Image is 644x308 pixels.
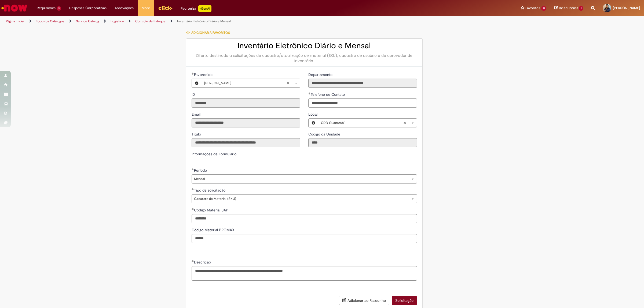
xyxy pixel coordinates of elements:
[308,92,311,94] span: Obrigatório Preenchido
[192,92,196,97] span: Somente leitura - ID
[37,5,56,11] span: Requisições
[1,3,28,13] img: ServiceNow
[192,112,202,117] label: Somente leitura - Email
[309,119,318,127] button: Local, Visualizar este registro CDD Guanambí
[194,72,214,77] span: Necessários - Favorecido
[194,188,226,193] span: Tipo de solicitação
[192,53,417,64] div: Oferta destinada a solicitações de cadastro/atualização de material (SKU), cadastro de usuário e ...
[115,5,134,11] span: Aprovações
[158,4,173,12] img: click_logo_yellow_360x200.png
[194,175,406,183] span: Mensal
[192,152,236,156] label: Informações de Formulário
[192,260,194,262] span: Obrigatório Preenchido
[308,138,417,147] input: Código da Unidade
[135,19,166,23] a: Controle de Estoque
[579,6,583,11] span: 1
[321,119,403,127] span: CDD Guanambí
[192,214,417,223] input: Código Material SAP
[308,131,341,137] label: Somente leitura - Código da Unidade
[204,79,287,87] span: [PERSON_NAME]
[69,5,107,11] span: Despesas Corporativas
[308,112,319,117] span: Local
[192,41,417,50] h2: Inventário Eletrônico Diário e Mensal
[308,72,334,77] label: Somente leitura - Departamento
[36,19,64,23] a: Todos os Catálogos
[308,98,417,108] input: Telefone de Contato
[186,27,233,38] button: Adicionar a Favoritos
[191,31,230,35] span: Adicionar a Favoritos
[194,168,208,173] span: Período
[192,234,417,243] input: Código Material PROMAX
[554,6,583,11] a: Rascunhos
[392,296,417,305] button: Solicitação
[308,72,334,77] span: Somente leitura - Departamento
[192,92,196,97] label: Somente leitura - ID
[192,98,300,108] input: ID
[339,296,389,305] button: Adicionar ao Rascunho
[76,19,99,23] a: Service Catalog
[192,208,194,210] span: Obrigatório Preenchido
[613,6,640,10] span: [PERSON_NAME]
[181,5,211,12] div: Padroniza
[192,79,202,87] button: Favorecido, Visualizar este registro Jamille Teixeira Rocha
[192,266,417,281] textarea: Descrição
[559,5,578,10] span: Rascunhos
[311,92,346,97] span: Telefone de Contato
[192,72,194,75] span: Obrigatório Preenchido
[202,79,300,87] a: [PERSON_NAME]Limpar campo Favorecido
[192,131,202,137] label: Somente leitura - Título
[198,5,211,12] p: +GenAi
[284,79,292,87] abbr: Limpar campo Favorecido
[142,5,150,11] span: More
[525,5,540,11] span: Favoritos
[192,112,202,117] span: Somente leitura - Email
[318,119,417,127] a: CDD GuanambíLimpar campo Local
[192,132,202,137] span: Somente leitura - Título
[194,195,406,203] span: Cadastro de Material (SKU)
[308,79,417,88] input: Departamento
[177,19,231,23] a: Inventário Eletrônico Diário e Mensal
[57,6,61,11] span: 9
[308,132,341,137] span: Somente leitura - Código da Unidade
[6,19,24,23] a: Página inicial
[4,16,425,26] ul: Trilhas de página
[192,118,300,127] input: Email
[192,228,236,232] span: Código Material PROMAX
[192,188,194,190] span: Obrigatório Preenchido
[194,260,212,265] span: Descrição
[194,208,229,212] span: Código Material SAP
[192,138,300,147] input: Título
[401,119,409,127] abbr: Limpar campo Local
[541,6,547,11] span: 31
[192,168,194,170] span: Obrigatório Preenchido
[111,19,124,23] a: Logistica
